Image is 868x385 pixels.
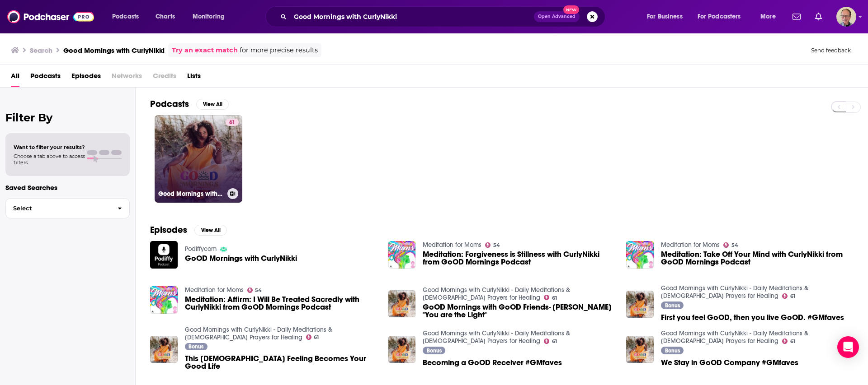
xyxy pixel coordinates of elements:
[626,336,654,363] img: We Stay in GoOD Company #GMfaves
[427,348,442,353] span: Bonus
[544,339,557,344] a: 61
[661,284,808,300] a: Good Mornings with CurlyNikki - Daily Meditations & Catholic Prayers for Healing
[290,9,534,24] input: Search podcasts, credits, & more...
[30,69,61,87] a: Podcasts
[5,111,130,124] h2: Filter By
[723,242,738,248] a: 54
[187,69,201,87] a: Lists
[423,303,615,319] span: GoOD Mornings with GoOD Friends- [PERSON_NAME] "You are the Light"
[112,10,139,23] span: Podcasts
[185,355,377,370] a: This God Feeling Becomes Your Good Life
[661,241,720,249] a: Meditation for Moms
[626,291,654,318] img: First you feel GoOD, then you live GoOD. #GMfaves
[229,118,235,127] span: 61
[150,98,229,110] a: PodcastsView All
[155,115,242,203] a: 61Good Mornings with CurlyNikki - Daily Meditations & [DEMOGRAPHIC_DATA] Prayers for Healing
[641,9,694,24] button: open menu
[150,9,180,24] a: Charts
[150,224,187,236] h2: Episodes
[790,294,795,298] span: 61
[485,242,500,248] a: 54
[274,6,614,27] div: Search podcasts, credits, & more...
[14,153,85,166] span: Choose a tab above to access filters.
[534,11,580,22] button: Open AdvancedNew
[423,359,562,366] a: Becoming a GoOD Receiver #GMfaves
[5,198,130,218] button: Select
[423,286,570,302] a: Good Mornings with CurlyNikki - Daily Meditations & Catholic Prayers for Healing
[782,293,795,299] a: 61
[647,10,683,23] span: For Business
[423,241,481,249] a: Meditation for Moms
[185,286,244,294] a: Meditation for Moms
[63,46,165,55] h3: Good Mornings with CurlyNikki
[692,9,754,24] button: open menu
[731,243,738,247] span: 54
[661,250,854,266] a: Meditation: Take Off Your Mind with CurlyNikki from GoOD Mornings Podcast
[106,9,151,24] button: open menu
[7,8,94,25] img: Podchaser - Follow, Share and Rate Podcasts
[193,10,225,23] span: Monitoring
[150,286,178,314] img: Meditation: Affirm: I Will Be Treated Sacredly with CurlyNikki from GoOD Mornings Podcast
[665,348,680,353] span: Bonus
[836,7,856,27] button: Show profile menu
[388,336,416,363] a: Becoming a GoOD Receiver #GMfaves
[754,9,787,24] button: open menu
[156,10,175,23] span: Charts
[150,241,178,269] img: GoOD Mornings with CurlyNikki
[538,14,576,19] span: Open Advanced
[185,296,377,311] a: Meditation: Affirm: I Will Be Treated Sacredly with CurlyNikki from GoOD Mornings Podcast
[836,7,856,27] img: User Profile
[71,69,101,87] a: Episodes
[665,303,680,308] span: Bonus
[661,329,808,345] a: Good Mornings with CurlyNikki - Daily Meditations & Catholic Prayers for Healing
[837,336,859,358] div: Open Intercom Messenger
[836,7,856,27] span: Logged in as tommy.lynch
[423,250,615,266] a: Meditation: Forgiveness is Stillness with CurlyNikki from GoOD Mornings Podcast
[112,69,142,87] span: Networks
[240,45,318,56] span: for more precise results
[185,355,377,370] span: This [DEMOGRAPHIC_DATA] Feeling Becomes Your Good Life
[194,225,227,236] button: View All
[789,9,804,24] a: Show notifications dropdown
[388,290,416,318] img: GoOD Mornings with GoOD Friends- Sri Sri Ravi Shankar "You are the Light"
[185,245,217,253] a: Podiffycom
[150,336,178,363] a: This God Feeling Becomes Your Good Life
[226,119,239,126] a: 61
[760,10,776,23] span: More
[552,339,557,343] span: 61
[626,241,654,269] img: Meditation: Take Off Your Mind with CurlyNikki from GoOD Mornings Podcast
[196,99,229,110] button: View All
[423,329,570,345] a: Good Mornings with CurlyNikki - Daily Meditations & Catholic Prayers for Healing
[186,9,236,24] button: open menu
[661,314,844,321] a: First you feel GoOD, then you live GoOD. #GMfaves
[150,98,189,110] h2: Podcasts
[388,241,416,269] img: Meditation: Forgiveness is Stillness with CurlyNikki from GoOD Mornings Podcast
[255,288,262,292] span: 54
[423,303,615,319] a: GoOD Mornings with GoOD Friends- Sri Sri Ravi Shankar "You are the Light"
[5,183,130,192] p: Saved Searches
[661,359,798,366] a: We Stay in GoOD Company #GMfaves
[552,296,557,300] span: 61
[11,69,19,87] a: All
[185,255,297,262] a: GoOD Mornings with CurlyNikki
[189,344,203,349] span: Bonus
[6,205,110,211] span: Select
